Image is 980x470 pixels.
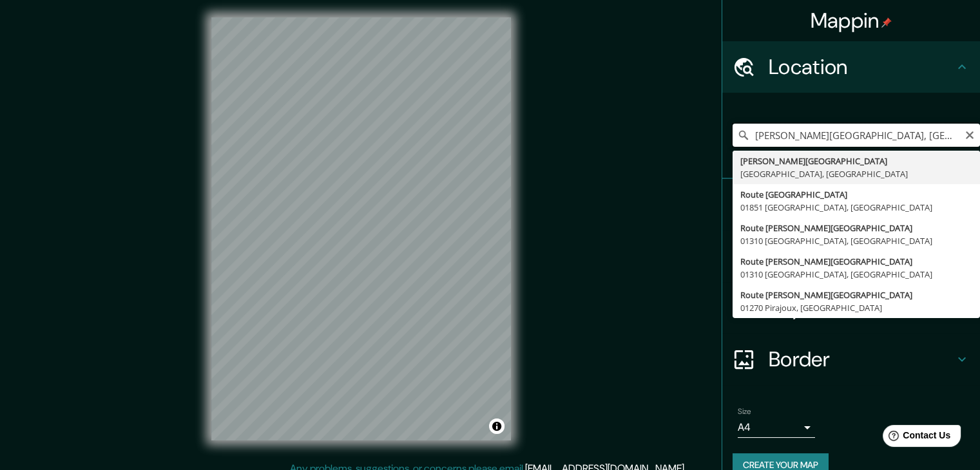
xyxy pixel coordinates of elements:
h4: Layout [769,295,954,321]
div: Layout [722,282,980,334]
div: 01851 [GEOGRAPHIC_DATA], [GEOGRAPHIC_DATA] [740,201,972,214]
img: pin-icon.png [881,17,892,28]
div: [GEOGRAPHIC_DATA], [GEOGRAPHIC_DATA] [740,167,972,180]
input: Pick your city or area [733,124,980,147]
div: 01310 [GEOGRAPHIC_DATA], [GEOGRAPHIC_DATA] [740,268,972,281]
div: 01270 Pirajoux, [GEOGRAPHIC_DATA] [740,301,972,314]
div: [PERSON_NAME][GEOGRAPHIC_DATA] [740,155,972,167]
div: Pins [722,179,980,230]
div: Border [722,334,980,385]
label: Size [738,406,751,417]
div: Style [722,230,980,282]
button: Toggle attribution [489,418,504,434]
h4: Border [769,346,954,372]
h4: Mappin [811,8,892,33]
canvas: Map [211,17,511,440]
div: Route [PERSON_NAME][GEOGRAPHIC_DATA] [740,221,972,234]
div: Route [PERSON_NAME][GEOGRAPHIC_DATA] [740,288,972,301]
div: Route [PERSON_NAME][GEOGRAPHIC_DATA] [740,255,972,268]
button: Clear [965,128,975,140]
div: Route [GEOGRAPHIC_DATA] [740,188,972,201]
div: 01310 [GEOGRAPHIC_DATA], [GEOGRAPHIC_DATA] [740,234,972,247]
iframe: Help widget launcher [865,420,966,456]
div: A4 [738,417,815,438]
h4: Location [769,54,954,80]
div: Location [722,41,980,93]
